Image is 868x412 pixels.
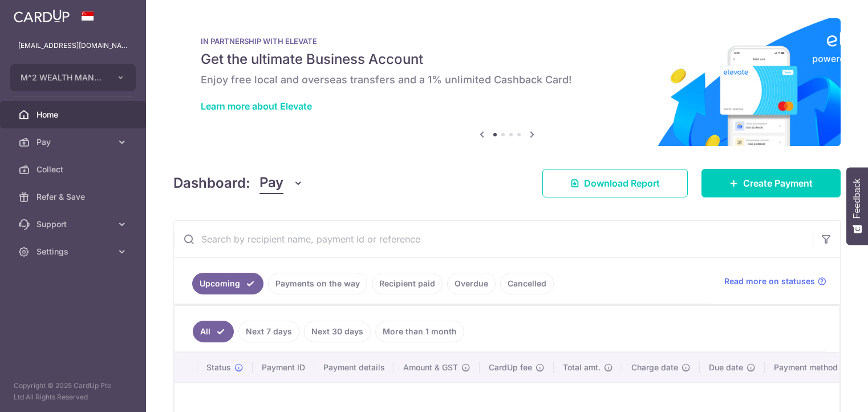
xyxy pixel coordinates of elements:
a: Overdue [447,273,496,294]
a: Recipient paid [372,273,443,294]
a: All [193,321,234,342]
h5: Get the ultimate Business Account [201,50,813,68]
th: Payment method [765,353,851,382]
span: Settings [36,246,112,257]
span: Due date [709,362,743,373]
a: Next 30 days [304,321,371,342]
a: Upcoming [192,273,263,294]
p: [EMAIL_ADDRESS][DOMAIN_NAME] [18,40,128,51]
a: Read more on statuses [724,276,826,287]
span: Download Report [584,176,660,190]
span: Feedback [852,179,862,219]
span: Refer & Save [36,191,112,203]
th: Payment ID [253,353,314,382]
a: Create Payment [701,169,841,197]
button: Pay [259,172,303,194]
span: Pay [259,172,283,194]
span: Total amt. [563,362,601,373]
h4: Dashboard: [173,173,250,193]
span: Status [206,362,231,373]
span: Collect [36,164,112,175]
h6: Enjoy free local and overseas transfers and a 1% unlimited Cashback Card! [201,73,813,87]
span: Charge date [631,362,678,373]
span: CardUp fee [489,362,532,373]
a: Payments on the way [268,273,367,294]
span: Home [36,109,112,120]
th: Payment details [314,353,394,382]
button: M^2 WEALTH MANAGEMENT LLP [10,64,136,91]
a: Next 7 days [238,321,299,342]
p: IN PARTNERSHIP WITH ELEVATE [201,37,813,46]
span: Amount & GST [403,362,458,373]
a: Learn more about Elevate [201,100,312,112]
a: Download Report [542,169,688,197]
span: Pay [36,136,112,148]
input: Search by recipient name, payment id or reference [174,221,813,257]
span: Support [36,219,112,230]
a: More than 1 month [375,321,464,342]
span: Create Payment [743,176,813,190]
button: Feedback - Show survey [846,167,868,245]
span: Read more on statuses [724,276,815,287]
img: Renovation banner [173,18,841,146]
a: Cancelled [500,273,554,294]
span: M^2 WEALTH MANAGEMENT LLP [21,72,105,83]
img: CardUp [14,9,70,23]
